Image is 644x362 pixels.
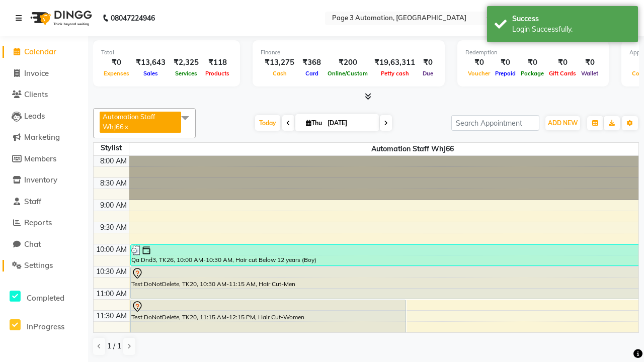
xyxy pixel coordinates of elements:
span: Cash [270,70,289,77]
a: Staff [3,196,86,208]
span: 1 / 1 [107,341,121,351]
div: ₹0 [465,57,493,68]
div: Finance [261,48,437,57]
div: ₹0 [518,57,546,68]
div: ₹19,63,311 [370,57,419,68]
span: Wallet [579,70,601,77]
div: ₹2,325 [170,57,203,68]
a: Leads [3,111,86,122]
div: ₹13,643 [132,57,170,68]
span: Today [255,115,280,131]
span: Reports [24,218,52,227]
div: 11:00 AM [94,289,129,299]
div: 8:30 AM [98,178,129,189]
div: ₹118 [203,57,232,68]
div: 10:00 AM [94,244,129,255]
span: InProgress [27,322,64,331]
span: Members [24,154,56,163]
div: ₹0 [101,57,132,68]
div: Login Successfully. [512,24,630,35]
span: Clients [24,89,48,99]
a: Clients [3,89,86,101]
span: Calendar [24,47,56,56]
a: Invoice [3,68,86,79]
span: Leads [24,111,45,121]
a: x [124,123,128,131]
div: ₹0 [493,57,518,68]
img: logo [26,4,95,32]
div: 11:30 AM [94,311,129,321]
div: 8:00 AM [98,156,129,166]
span: Petty cash [378,70,412,77]
span: Settings [24,260,53,270]
div: Success [512,14,630,24]
span: Sales [141,70,160,77]
input: Search Appointment [451,115,539,131]
div: 9:30 AM [98,222,129,233]
input: 2025-10-02 [325,116,375,131]
div: Test DoNotDelete, TK20, 11:15 AM-12:15 PM, Hair Cut-Women [131,300,406,343]
button: ADD NEW [545,116,580,130]
div: ₹0 [579,57,601,68]
span: Marketing [24,132,60,142]
div: Redemption [465,48,601,57]
div: Stylist [94,143,129,153]
span: Card [303,70,321,77]
div: Total [101,48,232,57]
span: Online/Custom [325,70,370,77]
div: ₹0 [419,57,437,68]
span: Automation Staff WhJ66 [103,113,155,131]
a: Chat [3,239,86,250]
span: Voucher [465,70,493,77]
div: ₹0 [546,57,579,68]
span: Thu [303,119,325,127]
a: Settings [3,260,86,271]
a: Inventory [3,174,86,186]
div: ₹13,275 [261,57,298,68]
a: Marketing [3,132,86,143]
span: Completed [27,293,64,303]
div: ₹368 [298,57,325,68]
a: Reports [3,217,86,229]
span: Gift Cards [546,70,579,77]
b: 08047224946 [111,4,155,32]
div: 10:30 AM [94,266,129,277]
span: Chat [24,239,41,249]
span: Invoice [24,68,49,78]
span: Expenses [101,70,132,77]
a: Calendar [3,46,86,58]
span: ADD NEW [548,119,578,127]
span: Inventory [24,175,57,185]
a: Members [3,153,86,165]
span: Prepaid [493,70,518,77]
div: ₹200 [325,57,370,68]
span: Products [203,70,232,77]
span: Due [420,70,436,77]
div: 9:00 AM [98,200,129,211]
span: Staff [24,197,41,206]
span: Services [173,70,200,77]
span: Package [518,70,546,77]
